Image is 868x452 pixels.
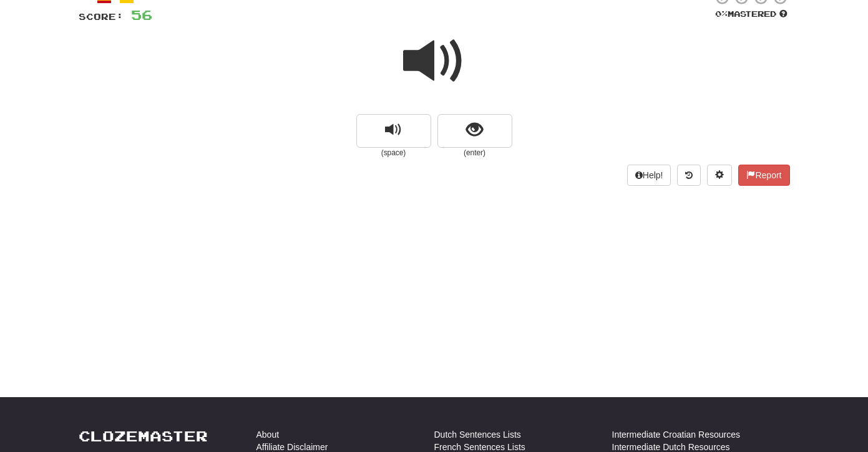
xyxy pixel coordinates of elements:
button: Round history (alt+y) [677,165,701,186]
button: Report [738,165,789,186]
span: 0 % [715,9,728,19]
a: Dutch Sentences Lists [434,428,521,441]
div: Mastered [713,9,790,20]
a: Intermediate Croatian Resources [612,428,740,441]
button: Help! [627,165,671,186]
span: Score: [79,11,124,22]
a: About [256,428,280,441]
button: replay audio [356,114,431,148]
small: (space) [356,148,431,158]
a: Clozemaster [79,428,208,444]
small: (enter) [437,148,512,158]
span: 56 [131,7,152,22]
button: show sentence [437,114,512,148]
